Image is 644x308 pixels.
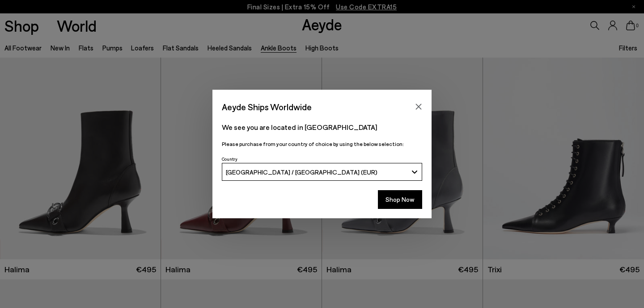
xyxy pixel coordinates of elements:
[222,122,422,133] p: We see you are located in [GEOGRAPHIC_DATA]
[222,99,312,115] span: Aeyde Ships Worldwide
[378,190,422,209] button: Shop Now
[222,140,422,148] p: Please purchase from your country of choice by using the below selection:
[226,168,377,176] span: [GEOGRAPHIC_DATA] / [GEOGRAPHIC_DATA] (EUR)
[222,156,237,162] span: Country
[412,100,425,113] button: Close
